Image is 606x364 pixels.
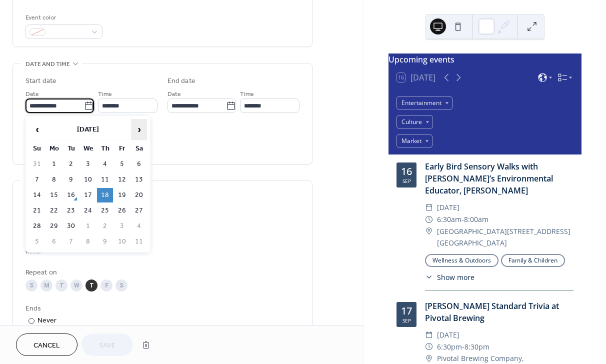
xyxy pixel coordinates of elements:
div: F [100,279,112,291]
td: 14 [29,188,45,202]
div: S [25,279,37,291]
span: › [131,119,146,139]
div: End date [167,76,195,86]
span: [GEOGRAPHIC_DATA][STREET_ADDRESS][GEOGRAPHIC_DATA] [437,225,573,249]
th: Sa [131,141,147,156]
td: 10 [114,234,130,249]
td: 22 [46,203,62,218]
td: 21 [29,203,45,218]
div: ​ [425,213,433,225]
span: [DATE] [437,329,459,341]
td: 1 [46,157,62,171]
td: 19 [114,188,130,202]
span: ‹ [29,119,44,139]
td: 8 [46,172,62,187]
div: 17 [401,306,412,316]
div: W [70,279,82,291]
td: 27 [131,203,147,218]
td: 12 [114,172,130,187]
div: T [55,279,67,291]
td: 30 [63,219,79,233]
div: ​ [425,272,433,282]
span: 8:00am [464,213,488,225]
div: ​ [425,341,433,353]
td: 4 [97,157,113,171]
div: Sep [402,318,411,323]
div: Repeat on [25,267,297,278]
td: 29 [46,219,62,233]
th: Mo [46,141,62,156]
td: 10 [80,172,96,187]
td: 7 [63,234,79,249]
td: 2 [63,157,79,171]
div: ​ [425,201,433,213]
td: 3 [80,157,96,171]
span: Date [167,89,181,99]
th: Tu [63,141,79,156]
div: Ends [25,303,297,314]
th: Su [29,141,45,156]
td: 25 [97,203,113,218]
div: S [115,279,127,291]
td: 6 [46,234,62,249]
div: 16 [401,166,412,176]
td: 11 [97,172,113,187]
a: [PERSON_NAME] Standard Trivia at Pivotal Brewing [425,300,559,323]
span: Show more [437,272,474,282]
td: 18 [97,188,113,202]
div: M [40,279,52,291]
div: T [85,279,97,291]
span: - [461,213,464,225]
th: We [80,141,96,156]
td: 15 [46,188,62,202]
td: 23 [63,203,79,218]
span: Time [240,89,254,99]
div: Sep [402,178,411,183]
div: Event color [25,12,100,23]
th: [DATE] [46,119,130,140]
div: Start date [25,76,56,86]
td: 26 [114,203,130,218]
span: Date and time [25,59,70,69]
span: Date [25,89,39,99]
td: 5 [114,157,130,171]
th: Th [97,141,113,156]
th: Fr [114,141,130,156]
td: 16 [63,188,79,202]
td: 5 [29,234,45,249]
td: 28 [29,219,45,233]
span: 6:30am [437,213,461,225]
td: 9 [97,234,113,249]
td: 24 [80,203,96,218]
span: - [462,341,464,353]
span: [DATE] [437,201,459,213]
span: Cancel [33,340,60,351]
div: ​ [425,329,433,341]
td: 1 [80,219,96,233]
td: 6 [131,157,147,171]
td: 2 [97,219,113,233]
td: 9 [63,172,79,187]
td: 31 [29,157,45,171]
td: 20 [131,188,147,202]
div: Upcoming events [388,53,581,65]
td: 13 [131,172,147,187]
td: 17 [80,188,96,202]
span: 6:30pm [437,341,462,353]
span: Time [98,89,112,99]
div: Early Bird Sensory Walks with [PERSON_NAME]’s Environmental Educator, [PERSON_NAME] [425,160,573,196]
td: 11 [131,234,147,249]
td: 4 [131,219,147,233]
td: 3 [114,219,130,233]
td: 8 [80,234,96,249]
div: ​ [425,225,433,237]
div: Never [37,315,57,326]
button: Cancel [16,333,77,356]
button: ​Show more [425,272,474,282]
span: 8:30pm [464,341,489,353]
td: 7 [29,172,45,187]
